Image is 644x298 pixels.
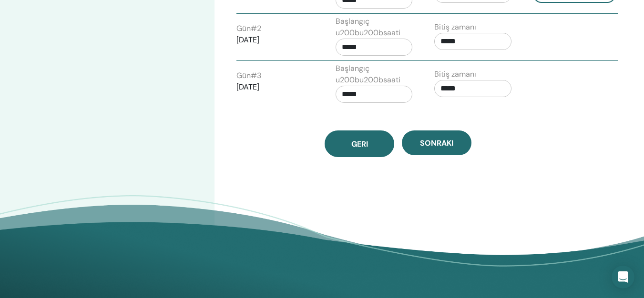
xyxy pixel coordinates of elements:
button: Geri [325,130,394,157]
label: Gün # 3 [236,70,261,81]
button: Sonraki [402,130,471,155]
span: Sonraki [420,138,453,148]
span: Geri [351,139,368,149]
div: Open Intercom Messenger [612,266,634,288]
label: Başlangıç u200bu200bsaati [336,63,413,86]
p: [DATE] [236,34,314,46]
label: Gün # 2 [236,23,261,34]
label: Başlangıç u200bu200bsaati [336,16,413,39]
label: Bitiş zamanı [434,69,476,80]
p: [DATE] [236,81,314,93]
label: Bitiş zamanı [434,21,476,33]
